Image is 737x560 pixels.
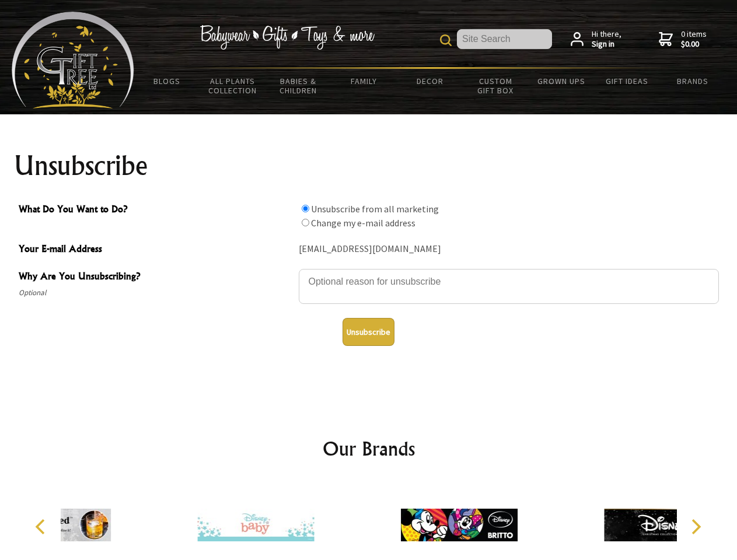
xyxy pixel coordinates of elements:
[19,242,293,258] span: Your E-mail Address
[299,269,719,304] textarea: Why Are You Unsubscribing?
[343,318,394,346] button: Unsubscribe
[440,34,452,46] img: product search
[681,29,707,50] span: 0 items
[681,39,707,50] strong: $0.00
[29,514,55,540] button: Previous
[660,69,726,93] a: Brands
[592,29,621,50] span: Hi there,
[200,25,375,50] img: Babywear - Gifts - Toys & more
[659,29,707,50] a: 0 items$0.00
[134,69,200,93] a: BLOGS
[302,205,309,212] input: What Do You Want to Do?
[19,286,293,300] span: Optional
[457,29,552,49] input: Site Search
[571,29,621,50] a: Hi there,Sign in
[23,435,714,463] h2: Our Brands
[592,39,621,50] strong: Sign in
[12,12,134,108] img: Babyware - Gifts - Toys and more...
[19,202,293,219] span: What Do You Want to Do?
[266,69,331,103] a: Babies & Children
[397,69,463,93] a: Decor
[200,69,266,103] a: All Plants Collection
[594,69,660,93] a: Gift Ideas
[683,514,708,540] button: Next
[528,69,594,93] a: Grown Ups
[19,269,293,286] span: Why Are You Unsubscribing?
[311,203,439,215] label: Unsubscribe from all marketing
[14,152,724,180] h1: Unsubscribe
[302,219,309,226] input: What Do You Want to Do?
[299,240,719,258] div: [EMAIL_ADDRESS][DOMAIN_NAME]
[311,217,415,229] label: Change my e-mail address
[463,69,529,103] a: Custom Gift Box
[331,69,397,93] a: Family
